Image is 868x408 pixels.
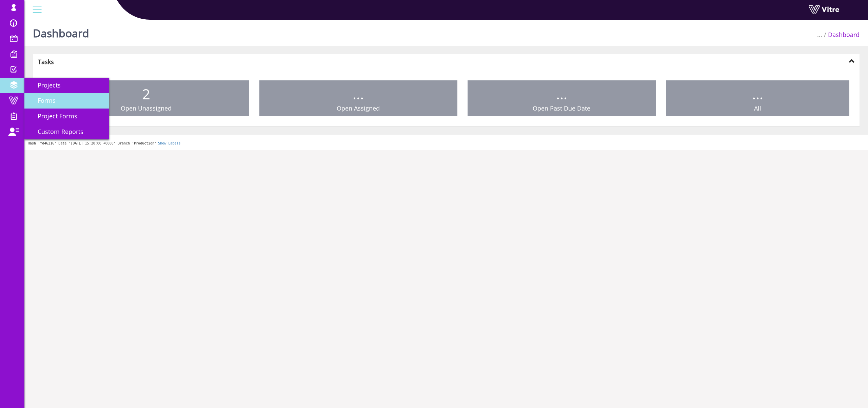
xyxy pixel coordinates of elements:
[121,104,172,112] span: Open Unassigned
[158,141,180,145] a: Show Labels
[817,31,822,39] span: ...
[43,80,249,116] a: 2 Open Unassigned
[142,84,150,103] span: 2
[468,80,656,116] a: ... Open Past Due Date
[752,84,763,103] span: ...
[337,104,380,112] span: Open Assigned
[822,31,860,39] li: Dashboard
[754,104,761,112] span: All
[24,109,109,124] a: Project Forms
[24,124,109,140] a: Custom Reports
[259,80,458,116] a: ... Open Assigned
[29,112,77,120] span: Project Forms
[29,128,83,136] span: Custom Reports
[353,84,364,103] span: ...
[24,93,109,109] a: Forms
[666,80,850,116] a: ... All
[29,96,56,104] span: Forms
[24,78,109,93] a: Projects
[28,141,156,145] span: Hash 'fd46216' Date '[DATE] 15:20:00 +0000' Branch 'Production'
[556,84,567,103] span: ...
[533,104,590,112] span: Open Past Due Date
[29,81,61,89] span: Projects
[33,17,89,46] h1: Dashboard
[38,58,54,66] strong: Tasks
